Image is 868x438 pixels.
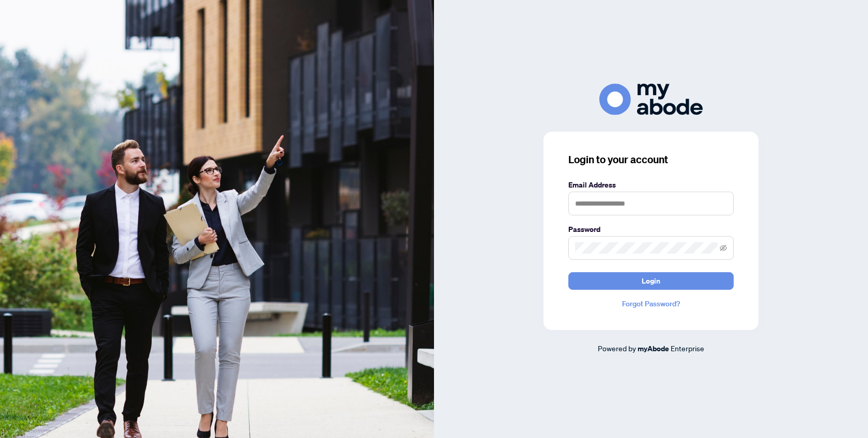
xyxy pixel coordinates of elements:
span: eye-invisible [720,244,727,252]
label: Password [568,224,734,235]
span: Login [642,273,660,289]
a: Forgot Password? [568,298,734,309]
span: Powered by [598,343,636,353]
span: Enterprise [671,343,704,353]
img: ma-logo [599,84,703,115]
h3: Login to your account [568,152,734,167]
a: myAbode [638,343,669,354]
button: Login [568,272,734,290]
label: Email Address [568,179,734,191]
